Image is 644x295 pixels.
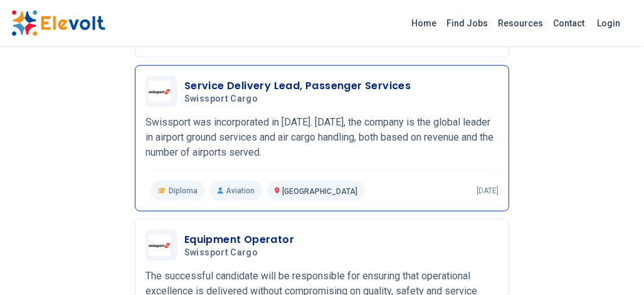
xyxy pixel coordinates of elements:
a: Resources [494,13,549,33]
a: Find Jobs [442,13,494,33]
span: Swissport Cargo [184,94,258,105]
span: [GEOGRAPHIC_DATA] [282,187,357,196]
p: [DATE] [477,186,499,196]
a: Contact [549,13,590,33]
img: Elevolt [11,10,105,36]
a: Home [407,13,442,33]
h3: Equipment Operator [184,232,294,247]
a: Swissport CargoService Delivery Lead, Passenger ServicesSwissport CargoSwissport was incorporated... [145,76,499,201]
h3: Service Delivery Lead, Passenger Services [184,78,411,94]
a: Login [590,11,628,36]
p: Aviation [210,181,262,201]
img: Swissport Cargo [149,81,174,102]
span: Swissport Cargo [184,247,258,259]
iframe: Chat Widget [581,235,644,295]
p: Swissport was incorporated in [DATE]. [DATE], the company is the global leader in airport ground ... [145,115,499,160]
span: Diploma [169,186,198,196]
img: Swissport Cargo [149,235,174,255]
